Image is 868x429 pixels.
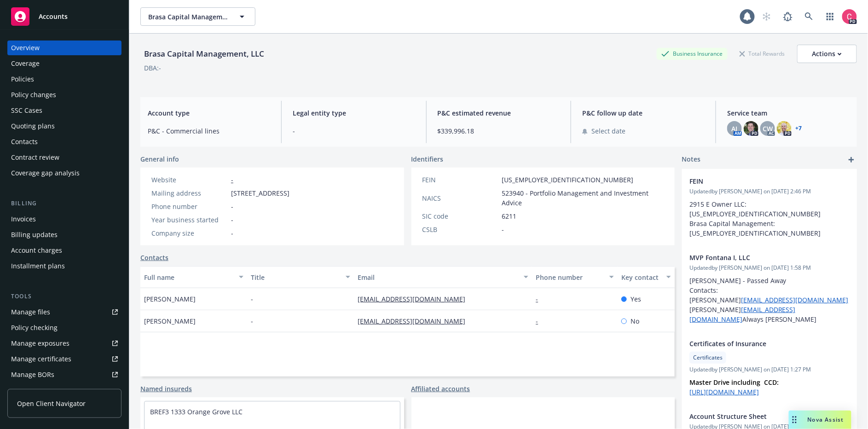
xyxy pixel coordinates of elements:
a: BREF3 1333 Orange Grove LLC [150,407,243,416]
span: - [231,202,233,211]
span: [PERSON_NAME] [144,294,196,304]
a: Named insureds [140,384,192,394]
div: Drag to move [789,411,800,429]
div: Manage BORs [11,367,54,382]
div: Coverage gap analysis [11,166,80,180]
div: Mailing address [151,188,227,198]
div: Policies [11,72,34,87]
a: [EMAIL_ADDRESS][DOMAIN_NAME] [358,295,473,303]
span: $339,996.18 [438,126,560,136]
a: Overview [7,41,122,55]
a: SSC Cases [7,103,122,118]
div: Website [151,175,227,185]
button: Brasa Capital Management, LLC [140,7,255,26]
div: Manage files [11,305,50,319]
img: photo [777,121,792,136]
span: - [231,215,233,225]
div: Total Rewards [735,48,790,59]
a: [URL][DOMAIN_NAME] [689,388,759,396]
div: DBA: - [144,63,161,73]
div: Policy changes [11,87,56,102]
span: MVP Fontana I, LLC [689,253,826,262]
button: Phone number [532,266,618,288]
span: P&C estimated revenue [438,108,560,118]
a: Manage BORs [7,367,122,382]
a: Contacts [140,253,168,262]
img: photo [842,9,857,24]
div: Tools [7,292,122,301]
a: Contacts [7,134,122,149]
div: SIC code [422,211,498,221]
div: Billing updates [11,227,58,242]
a: +7 [795,126,802,131]
span: Nova Assist [808,416,844,423]
span: 6211 [502,211,517,221]
a: Coverage gap analysis [7,166,122,180]
span: - [231,228,233,238]
a: Policies [7,72,122,87]
span: Select date [591,126,625,136]
div: MVP Fontana I, LLCUpdatedby [PERSON_NAME] on [DATE] 1:58 PM[PERSON_NAME] - Passed Away Contacts: ... [682,245,857,331]
span: - [293,126,415,136]
div: Manage certificates [11,352,71,366]
div: FEINUpdatedby [PERSON_NAME] on [DATE] 2:46 PM2915 E Owner LLC: [US_EMPLOYER_IDENTIFICATION_NUMBER... [682,169,857,245]
div: Contract review [11,150,59,165]
a: Affiliated accounts [411,384,470,394]
a: Quoting plans [7,119,122,133]
span: - [502,225,504,234]
a: [EMAIL_ADDRESS][DOMAIN_NAME] [741,296,849,304]
div: FEIN [422,175,498,185]
a: [EMAIL_ADDRESS][DOMAIN_NAME] [689,305,796,324]
div: Phone number [536,272,604,282]
span: Certificates [693,354,723,362]
a: Contract review [7,150,122,165]
span: Accounts [39,13,68,20]
a: Manage certificates [7,352,122,366]
p: [PERSON_NAME] - Passed Away Contacts: [PERSON_NAME] [PERSON_NAME] Always [PERSON_NAME] [689,276,850,324]
div: Email [358,272,518,282]
span: - [251,294,253,304]
button: Email [354,266,532,288]
a: - [231,175,233,184]
span: AJ [732,124,738,133]
span: CW [763,124,773,133]
div: Contacts [11,134,38,149]
div: Account charges [11,243,62,258]
a: Start snowing [758,7,776,26]
a: Invoices [7,212,122,226]
span: Account Structure Sheet [689,412,826,421]
div: Key contact [621,272,661,282]
div: Manage exposures [11,336,69,351]
a: Account charges [7,243,122,258]
a: Manage files [7,305,122,319]
div: Coverage [11,56,40,71]
a: Report a Bug [779,7,797,26]
span: Identifiers [411,154,444,164]
span: Account type [148,108,270,118]
span: Yes [631,294,641,304]
span: [STREET_ADDRESS] [231,188,289,198]
span: Updated by [PERSON_NAME] on [DATE] 2:46 PM [689,187,850,196]
span: FEIN [689,176,826,186]
span: Service team [727,108,850,118]
span: [US_EMPLOYER_IDENTIFICATION_NUMBER] [502,175,634,185]
img: photo [744,121,758,136]
span: P&C follow up date [582,108,705,118]
a: add [846,154,857,165]
div: Installment plans [11,259,65,273]
button: Key contact [618,266,675,288]
span: Updated by [PERSON_NAME] on [DATE] 1:27 PM [689,365,850,374]
div: Full name [144,272,233,282]
div: CSLB [422,225,498,234]
div: Quoting plans [11,119,55,133]
button: Title [247,266,354,288]
div: Actions [812,45,842,63]
span: Open Client Navigator [17,399,86,408]
span: P&C - Commercial lines [148,126,270,136]
span: Notes [682,154,701,165]
button: Nova Assist [789,411,851,429]
span: Legal entity type [293,108,415,118]
a: Switch app [821,7,839,26]
span: - [251,316,253,326]
div: Billing [7,199,122,208]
